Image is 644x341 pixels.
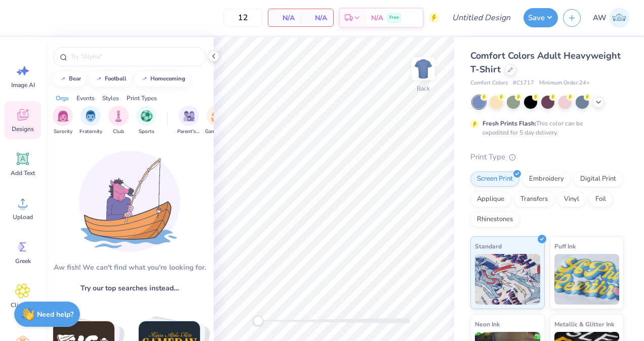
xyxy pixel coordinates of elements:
[113,110,124,122] img: Club Image
[53,106,73,136] button: filter button
[470,192,511,207] div: Applique
[177,128,200,136] span: Parent's Weekend
[514,192,554,207] div: Transfers
[139,128,154,136] span: Sports
[80,283,179,293] span: Try our top searches instead…
[223,9,263,27] input: – –
[539,79,590,88] span: Minimum Order: 24 +
[53,106,73,136] div: filter for Sorority
[470,172,519,187] div: Screen Print
[56,94,69,103] div: Orgs
[177,106,200,136] button: filter button
[513,79,534,88] span: # C1717
[79,106,102,136] button: filter button
[79,151,180,252] img: Loading...
[12,125,34,133] span: Designs
[79,128,102,136] span: Fraternity
[69,76,81,81] div: bear
[37,310,73,319] strong: Need help?
[205,128,228,136] span: Game Day
[205,106,228,136] div: filter for Game Day
[554,254,620,305] img: Puff Ink
[108,106,129,136] div: filter for Club
[470,79,508,88] span: Comfort Colors
[307,13,327,23] span: N/A
[475,254,540,305] img: Standard
[522,172,571,187] div: Embroidery
[85,110,96,122] img: Fraternity Image
[482,119,607,137] div: This color can be expedited for 5 day delivery.
[54,128,72,136] span: Sorority
[105,76,127,81] div: football
[6,301,39,317] span: Clipart & logos
[470,212,519,227] div: Rhinestones
[470,151,624,163] div: Print Type
[609,8,629,28] img: Allison Wicks
[11,81,35,89] span: Image AI
[554,319,614,329] span: Metallic & Glitter Ink
[205,106,228,136] button: filter button
[482,119,536,127] strong: Fresh Prints Flash:
[141,110,152,122] img: Sports Image
[593,12,607,24] span: AW
[59,76,67,82] img: trend_line.gif
[54,262,206,273] div: Aw fish! We can't find what you're looking for.
[135,71,190,87] button: homecoming
[417,84,430,93] div: Back
[150,76,185,81] div: homecoming
[470,50,621,75] span: Comfort Colors Adult Heavyweight T-Shirt
[274,13,295,23] span: N/A
[444,8,518,28] input: Untitled Design
[524,8,558,27] button: Save
[183,110,195,122] img: Parent's Weekend Image
[136,106,156,136] button: filter button
[574,172,623,187] div: Digital Print
[389,14,399,21] span: Free
[108,106,129,136] button: filter button
[127,94,157,103] div: Print Types
[89,71,131,87] button: football
[13,213,33,221] span: Upload
[140,76,148,82] img: trend_line.gif
[11,169,35,177] span: Add Text
[475,319,500,329] span: Neon Ink
[15,257,31,265] span: Greek
[136,106,156,136] div: filter for Sports
[371,13,383,23] span: N/A
[57,110,69,122] img: Sorority Image
[76,94,95,103] div: Events
[475,241,502,251] span: Standard
[588,8,634,28] a: AW
[557,192,586,207] div: Vinyl
[589,192,613,207] div: Foil
[102,94,119,103] div: Styles
[95,76,103,82] img: trend_line.gif
[211,110,223,122] img: Game Day Image
[70,52,199,62] input: Try "Alpha"
[554,241,576,251] span: Puff Ink
[413,59,433,79] img: Back
[253,316,263,326] div: Accessibility label
[79,106,102,136] div: filter for Fraternity
[177,106,200,136] div: filter for Parent's Weekend
[53,71,86,87] button: bear
[113,128,124,136] span: Club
